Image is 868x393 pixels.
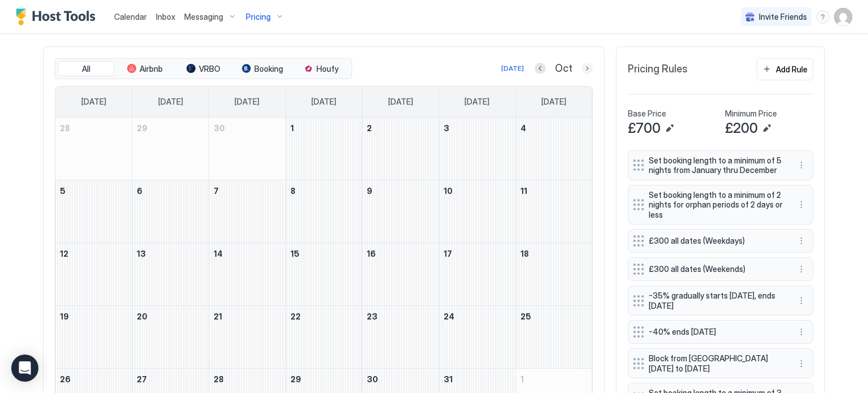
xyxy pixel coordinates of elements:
a: October 25, 2025 [516,306,592,327]
span: 8 [290,186,296,196]
span: 22 [290,312,301,321]
div: menu [795,325,808,339]
button: More options [795,262,808,276]
td: September 28, 2025 [55,118,132,180]
span: [DATE] [158,97,183,107]
button: More options [795,357,808,370]
button: [DATE] [500,62,526,75]
span: 3 [444,123,449,133]
a: Monday [147,87,194,117]
button: More options [795,325,808,339]
a: Inbox [156,11,175,23]
td: October 16, 2025 [362,243,439,305]
button: More options [795,234,808,248]
div: User profile [834,8,852,26]
td: October 14, 2025 [209,243,285,305]
td: October 7, 2025 [209,180,285,243]
span: 13 [137,249,146,258]
span: 9 [367,186,372,196]
span: 24 [444,312,454,321]
span: 23 [367,312,377,321]
span: Block from [GEOGRAPHIC_DATA][DATE] to [DATE] [649,353,783,373]
span: 11 [520,186,527,196]
span: 16 [367,249,376,258]
a: October 4, 2025 [516,118,592,139]
span: All [82,64,90,74]
td: October 4, 2025 [515,118,592,180]
div: menu [795,234,808,248]
td: October 22, 2025 [285,305,362,368]
button: More options [795,294,808,308]
td: October 5, 2025 [55,180,132,243]
a: October 15, 2025 [286,243,362,264]
div: [DATE] [501,63,524,74]
a: October 23, 2025 [362,306,439,327]
td: October 13, 2025 [132,243,209,305]
a: October 8, 2025 [286,180,362,201]
a: October 20, 2025 [132,306,209,327]
span: 30 [367,374,378,384]
a: October 21, 2025 [209,306,285,327]
div: menu [795,357,808,370]
td: October 10, 2025 [439,180,516,243]
span: 30 [214,123,225,133]
td: October 23, 2025 [362,305,439,368]
a: Calendar [114,11,147,23]
button: VRBO [175,61,232,77]
span: [DATE] [311,97,336,107]
span: 15 [290,249,300,258]
span: Calendar [114,12,147,21]
span: Pricing Rules [628,63,688,76]
button: Next month [581,63,593,74]
td: October 1, 2025 [285,118,362,180]
span: Inbox [156,12,175,21]
div: menu [795,294,808,308]
span: 2 [367,123,372,133]
span: [DATE] [81,97,106,107]
td: October 20, 2025 [132,305,209,368]
td: October 9, 2025 [362,180,439,243]
button: Previous month [535,63,546,74]
button: Booking [234,61,290,77]
span: 14 [214,249,223,258]
span: VRBO [199,64,220,74]
button: Edit [760,122,774,135]
td: October 6, 2025 [132,180,209,243]
button: Edit [663,122,676,135]
div: menu [795,262,808,276]
span: 12 [60,249,68,258]
a: Saturday [530,87,578,117]
span: 10 [444,186,453,196]
span: Houfy [316,64,338,74]
a: October 13, 2025 [132,243,209,264]
a: September 30, 2025 [209,118,285,139]
div: menu [795,158,808,172]
td: October 2, 2025 [362,118,439,180]
a: October 19, 2025 [55,306,132,327]
div: menu [795,198,808,211]
span: 21 [214,312,222,321]
span: 6 [137,186,142,196]
span: £700 [628,120,661,137]
a: Thursday [377,87,424,117]
td: October 24, 2025 [439,305,516,368]
span: 5 [60,186,66,196]
span: [DATE] [388,97,413,107]
span: 20 [137,312,147,321]
span: -35% gradually starts [DATE], ends [DATE] [649,291,783,310]
a: October 30, 2025 [362,369,439,390]
a: October 1, 2025 [286,118,362,139]
button: More options [795,158,808,172]
a: Friday [453,87,501,117]
td: October 17, 2025 [439,243,516,305]
span: £300 all dates (Weekends) [649,264,783,274]
a: October 17, 2025 [439,243,515,264]
span: Airbnb [140,64,163,74]
a: October 3, 2025 [439,118,515,139]
td: September 29, 2025 [132,118,209,180]
div: Host Tools Logo [16,8,101,25]
span: 1 [520,374,524,384]
span: [DATE] [465,97,489,107]
a: October 10, 2025 [439,180,515,201]
span: 28 [214,374,224,384]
